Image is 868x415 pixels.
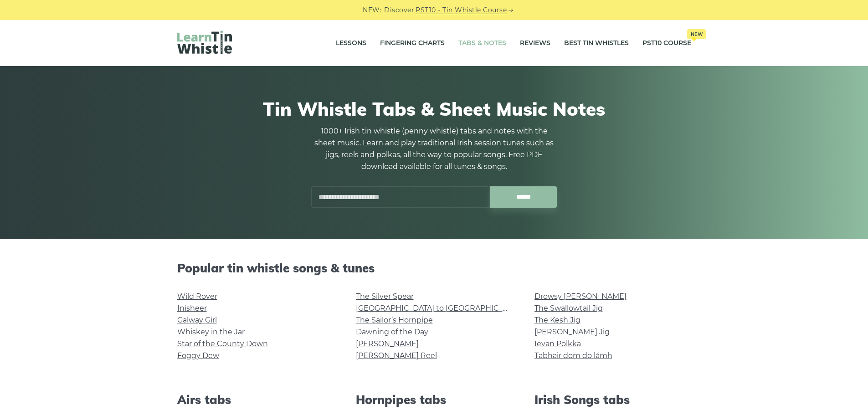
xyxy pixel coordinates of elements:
a: The Swallowtail Jig [534,304,603,313]
h1: Tin Whistle Tabs & Sheet Music Notes [177,98,691,120]
a: Lessons [336,32,366,55]
a: Tabhair dom do lámh [534,351,612,360]
a: [PERSON_NAME] Reel [356,351,437,360]
a: Wild Rover [177,292,217,301]
a: Whiskey in the Jar [177,328,245,336]
h2: Airs tabs [177,393,334,407]
img: LearnTinWhistle.com [177,31,232,54]
a: Foggy Dew [177,351,219,360]
span: New [687,29,706,39]
a: The Kesh Jig [534,316,580,324]
a: [GEOGRAPHIC_DATA] to [GEOGRAPHIC_DATA] [356,304,524,313]
a: Inisheer [177,304,207,313]
a: Tabs & Notes [458,32,506,55]
p: 1000+ Irish tin whistle (penny whistle) tabs and notes with the sheet music. Learn and play tradi... [311,125,557,173]
a: [PERSON_NAME] Jig [534,328,610,336]
h2: Irish Songs tabs [534,393,691,407]
a: PST10 CourseNew [642,32,691,55]
a: Galway Girl [177,316,217,324]
a: Reviews [520,32,550,55]
a: Drowsy [PERSON_NAME] [534,292,627,301]
a: Fingering Charts [380,32,445,55]
a: Dawning of the Day [356,328,428,336]
a: [PERSON_NAME] [356,339,419,348]
a: Ievan Polkka [534,339,581,348]
a: The Silver Spear [356,292,414,301]
a: Star of the County Down [177,339,268,348]
h2: Popular tin whistle songs & tunes [177,261,691,275]
h2: Hornpipes tabs [356,393,513,407]
a: Best Tin Whistles [564,32,629,55]
a: The Sailor’s Hornpipe [356,316,433,324]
